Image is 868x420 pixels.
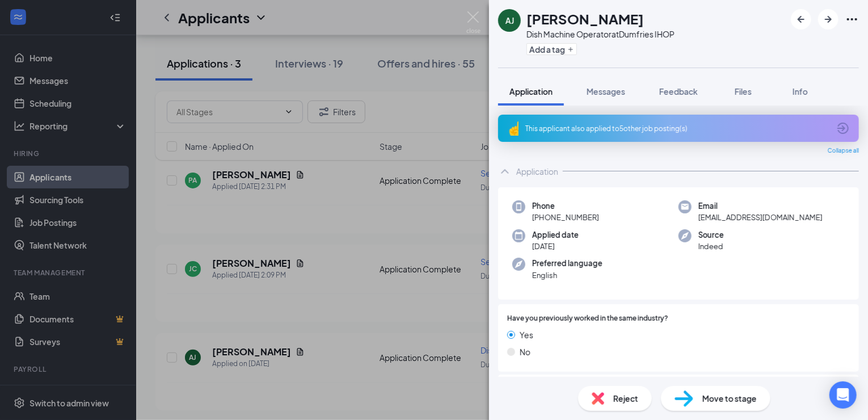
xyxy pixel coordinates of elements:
span: Indeed [698,241,724,252]
span: [EMAIL_ADDRESS][DOMAIN_NAME] [698,212,823,223]
button: ArrowRight [818,9,838,30]
svg: ArrowCircle [836,121,850,135]
span: Feedback [659,86,698,96]
span: Move to stage [702,392,757,405]
div: Dish Machine Operator at Dumfries IHOP [526,28,675,40]
span: Files [735,86,752,96]
div: Open Intercom Messenger [829,381,857,409]
span: Reject [613,392,638,405]
svg: ArrowRight [821,12,835,26]
div: This applicant also applied to 5 other job posting(s) [525,124,829,133]
span: Collapse all [828,146,859,156]
span: Source [698,229,724,241]
div: Application [516,166,558,177]
h1: [PERSON_NAME] [526,9,644,28]
span: Messages [587,86,625,96]
span: Have you previously worked in the same industry? [507,313,668,324]
span: No [520,346,530,358]
button: PlusAdd a tag [526,43,577,55]
button: ArrowLeftNew [791,9,811,30]
span: [DATE] [532,241,579,252]
span: Phone [532,200,599,212]
svg: ArrowLeftNew [794,12,808,26]
span: Application [509,86,553,96]
span: Info [793,86,808,96]
svg: ChevronUp [498,165,512,178]
span: [PHONE_NUMBER] [532,212,599,223]
span: Yes [520,329,533,341]
svg: Ellipses [845,12,859,26]
div: AJ [505,15,514,26]
span: English [532,270,602,281]
svg: Plus [567,46,574,53]
span: Email [698,200,823,212]
span: Applied date [532,229,579,241]
span: Preferred language [532,258,602,269]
